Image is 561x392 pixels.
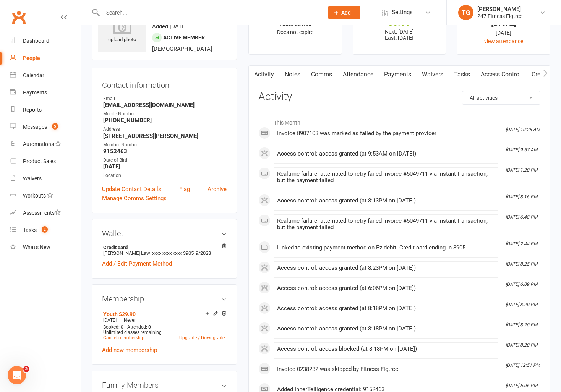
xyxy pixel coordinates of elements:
[101,7,318,18] input: Search...
[101,317,227,323] div: —
[23,38,49,44] div: Dashboard
[506,194,537,199] i: [DATE] 8:16 PM
[277,198,495,204] div: Access control: access granted (at 8:13PM on [DATE])
[328,6,360,19] button: Add
[10,153,81,170] a: Product Sales
[506,147,537,152] i: [DATE] 9:57 AM
[23,107,42,113] div: Reports
[208,185,227,194] a: Archive
[449,66,475,83] a: Tasks
[258,115,540,127] li: This Month
[306,66,337,83] a: Comms
[103,157,227,164] div: Date of Birth
[360,29,439,41] p: Next: [DATE] Last: [DATE]
[506,214,537,220] i: [DATE] 6:48 PM
[98,19,146,44] div: upload photo
[506,322,537,327] i: [DATE] 8:20 PM
[277,151,495,157] div: Access control: access granted (at 9:53AM on [DATE])
[392,4,413,21] span: Settings
[102,259,172,268] a: Add / Edit Payment Method
[277,171,495,184] div: Realtime failure: attempted to retry failed invoice #5049711 via instant transaction, but the pay...
[249,66,279,83] a: Activity
[258,91,540,103] h3: Activity
[464,19,543,27] div: [DATE]
[10,101,81,118] a: Reports
[277,285,495,292] div: Access control: access granted (at 6:06PM on [DATE])
[103,317,117,323] span: [DATE]
[102,347,157,353] a: Add new membership
[196,250,211,256] span: 9/2028
[102,78,227,89] h3: Contact information
[279,66,306,83] a: Notes
[277,29,313,35] span: Does not expire
[23,227,37,233] div: Tasks
[103,311,136,317] a: Youth $29.90
[163,34,205,40] span: Active member
[152,23,187,30] time: Added [DATE]
[152,250,194,256] span: xxxx xxxx xxxx 3905
[23,89,47,96] div: Payments
[8,366,26,384] iframe: Intercom live chat
[10,67,81,84] a: Calendar
[458,5,473,20] div: TG
[103,163,227,170] strong: [DATE]
[23,175,42,181] div: Waivers
[102,194,167,203] a: Manage Comms Settings
[102,381,227,389] h3: Family Members
[23,141,54,147] div: Automations
[379,66,417,83] a: Payments
[341,10,351,16] span: Add
[23,244,50,250] div: What's New
[9,8,28,27] a: Clubworx
[10,136,81,153] a: Automations
[42,226,48,233] span: 2
[102,295,227,303] h3: Membership
[506,282,537,287] i: [DATE] 6:09 PM
[277,366,495,373] div: Invoice 0238232 was skipped by Fitness Figtree
[277,326,495,332] div: Access control: access granted (at 8:18PM on [DATE])
[103,148,227,155] strong: 9152463
[475,66,526,83] a: Access Control
[277,245,495,251] div: Linked to existing payment method on Ezidebit: Credit card ending in 3905
[103,324,123,330] span: Booked: 0
[102,243,227,257] li: [PERSON_NAME] Law
[506,241,537,246] i: [DATE] 2:44 PM
[23,55,40,61] div: People
[277,346,495,352] div: Access control: access blocked (at 8:18PM on [DATE])
[103,95,227,102] div: Email
[417,66,449,83] a: Waivers
[10,239,81,256] a: What's New
[10,84,81,101] a: Payments
[103,245,223,250] strong: Credit card
[124,317,136,323] span: Never
[23,124,47,130] div: Messages
[506,167,537,173] i: [DATE] 1:20 PM
[477,6,522,13] div: [PERSON_NAME]
[477,13,522,19] div: 247 Fitness Figtree
[103,335,144,340] a: Cancel membership
[277,130,495,137] div: Invoice 8907103 was marked as failed by the payment provider
[179,335,225,340] a: Upgrade / Downgrade
[10,32,81,50] a: Dashboard
[103,102,227,109] strong: [EMAIL_ADDRESS][DOMAIN_NAME]
[277,305,495,312] div: Access control: access granted (at 8:18PM on [DATE])
[10,222,81,239] a: Tasks 2
[484,38,523,44] a: view attendance
[23,366,29,372] span: 2
[277,265,495,271] div: Access control: access granted (at 8:23PM on [DATE])
[23,210,61,216] div: Assessments
[506,342,537,348] i: [DATE] 8:20 PM
[506,383,537,388] i: [DATE] 5:06 PM
[103,141,227,149] div: Member Number
[506,363,540,368] i: [DATE] 12:51 PM
[179,185,190,194] a: Flag
[337,66,379,83] a: Attendance
[23,193,46,199] div: Workouts
[103,126,227,133] div: Address
[127,324,151,330] span: Attended: 0
[52,123,58,130] span: 5
[10,170,81,187] a: Waivers
[103,110,227,118] div: Mobile Number
[103,172,227,179] div: Location
[23,72,44,78] div: Calendar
